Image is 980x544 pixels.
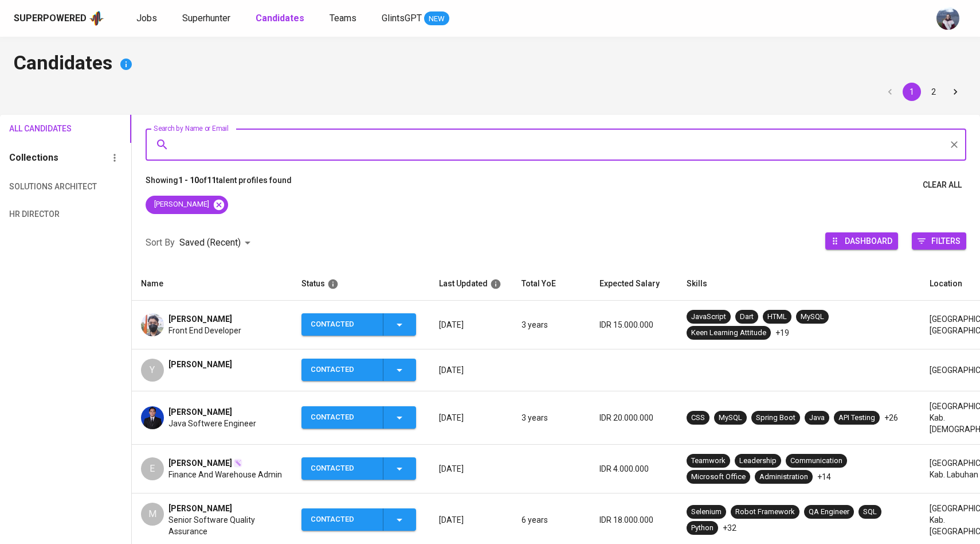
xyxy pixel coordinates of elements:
[168,503,232,514] span: [PERSON_NAME]
[168,406,232,418] span: [PERSON_NAME]
[9,150,58,166] h6: Collections
[141,503,164,526] div: M
[179,236,241,250] p: Saved (Recent)
[691,328,766,339] div: Keen Learning Attitude
[599,319,668,331] p: IDR 15.000.000
[168,359,232,370] span: [PERSON_NAME]
[311,359,374,381] div: Contacted
[182,11,233,26] a: Superhunter
[146,199,216,210] span: [PERSON_NAME]
[809,413,825,423] div: Java
[756,413,795,423] div: Spring Boot
[522,319,581,331] p: 3 years
[424,13,449,25] span: NEW
[759,472,808,483] div: Administration
[912,232,966,250] button: Filters
[168,325,241,336] span: Front End Developer
[311,406,374,429] div: Contacted
[430,267,512,301] th: Last Updated
[923,178,962,192] span: Clear All
[439,319,503,331] p: [DATE]
[767,312,787,322] div: HTML
[825,232,898,250] button: Dashboard
[141,313,164,336] img: bbbaed5327abc4ee1412cd9d71bc6f1c.jpg
[817,471,831,483] p: +14
[775,327,789,339] p: +19
[382,13,422,24] span: GlintsGPT
[330,11,359,26] a: Teams
[723,522,736,534] p: +32
[233,458,242,468] img: magic_wand.svg
[879,83,966,101] nav: pagination navigation
[740,312,754,322] div: Dart
[178,176,199,185] b: 1 - 10
[439,463,503,475] p: [DATE]
[382,11,449,26] a: GlintsGPT NEW
[207,176,216,185] b: 11
[439,412,503,423] p: [DATE]
[801,312,824,322] div: MySQL
[439,514,503,526] p: [DATE]
[845,233,892,248] span: Dashboard
[691,413,705,423] div: CSS
[146,196,228,214] div: [PERSON_NAME]
[311,457,374,480] div: Contacted
[311,508,374,531] div: Contacted
[522,412,581,423] p: 3 years
[691,456,726,467] div: Teamwork
[677,267,920,301] th: Skills
[182,13,230,24] span: Superhunter
[136,11,159,26] a: Jobs
[14,10,104,27] a: Superpoweredapp logo
[301,457,416,480] button: Contacted
[946,83,965,101] button: Go to next page
[136,13,157,24] span: Jobs
[599,463,668,475] p: IDR 4.000.000
[330,13,356,24] span: Teams
[884,412,898,423] p: +26
[256,13,304,24] b: Candidates
[590,267,677,301] th: Expected Salary
[132,267,292,301] th: Name
[809,507,849,518] div: QA Engineer
[141,359,164,382] div: Y
[599,412,668,423] p: IDR 20.000.000
[691,312,726,322] div: JavaScript
[256,11,307,26] a: Candidates
[14,50,966,78] h4: Candidates
[863,507,877,518] div: SQL
[838,413,875,423] div: API Testing
[936,7,959,30] img: christine.raharja@glints.com
[691,507,722,518] div: Selenium
[924,83,943,101] button: Go to page 2
[14,12,87,25] div: Superpowered
[918,174,966,196] button: Clear All
[931,233,961,248] span: Filters
[946,137,962,153] button: Clear
[301,406,416,429] button: Contacted
[739,456,777,467] div: Leadership
[301,313,416,336] button: Contacted
[141,457,164,480] div: E
[168,418,256,429] span: Java Softwere Engineer
[735,507,795,518] div: Robot Framework
[168,313,232,325] span: [PERSON_NAME]
[168,457,232,469] span: [PERSON_NAME]
[146,236,175,250] p: Sort By
[9,207,72,222] span: HR Director
[512,267,590,301] th: Total YoE
[168,514,283,537] span: Senior Software Quality Assurance
[168,469,282,480] span: Finance And Warehouse Admin
[179,232,254,254] div: Saved (Recent)
[903,83,921,101] button: page 1
[146,174,292,196] p: Showing of talent profiles found
[9,180,72,194] span: Solutions Architect
[599,514,668,526] p: IDR 18.000.000
[9,122,72,136] span: All Candidates
[691,472,746,483] div: Microsoft Office
[141,406,164,429] img: e83c85a115bc42000663e6520e52bc36.jpg
[311,313,374,336] div: Contacted
[691,523,714,534] div: Python
[89,10,104,27] img: app logo
[301,359,416,381] button: Contacted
